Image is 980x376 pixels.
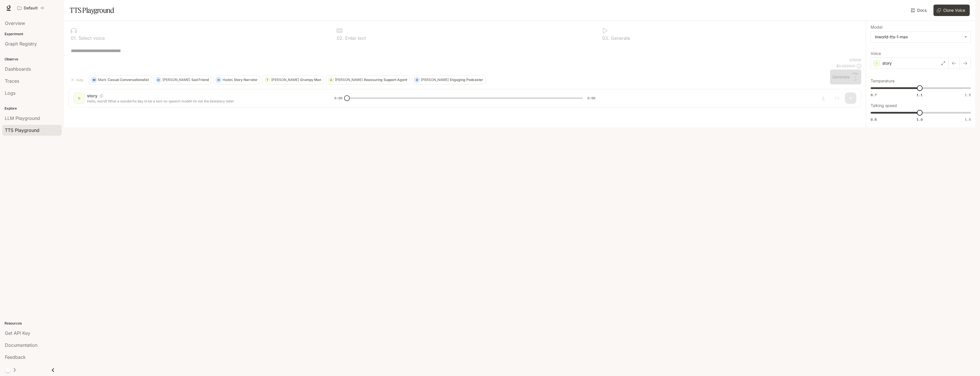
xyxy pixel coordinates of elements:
[337,36,344,40] p: 0 2 .
[91,75,97,84] div: M
[917,117,923,122] span: 1.0
[836,64,856,68] p: $ 0.000000
[108,78,149,82] p: Casual Conversationalist
[154,75,211,84] button: O[PERSON_NAME]Sad Friend
[871,25,882,29] p: Model
[216,75,221,84] div: H
[414,75,419,84] div: D
[335,78,363,82] p: [PERSON_NAME]
[850,58,861,62] p: 0 / 1000
[602,36,609,40] p: 0 3 .
[15,2,47,14] button: All workspaces
[871,104,897,108] p: Talking speed
[234,78,258,82] p: Story Narrator
[328,75,334,84] div: A
[71,36,77,40] p: 0 1 .
[69,75,87,84] button: Hide
[162,78,190,82] p: [PERSON_NAME]
[871,52,881,56] p: Voice
[326,75,410,84] button: A[PERSON_NAME]Reassuring Support Agent
[156,75,161,84] div: O
[875,34,961,40] div: inworld-tts-1-max
[364,78,407,82] p: Reassuring Support Agent
[871,79,895,83] p: Temperature
[344,36,366,40] p: Enter text
[933,5,970,16] button: Clone Voice
[882,60,892,66] p: story
[265,75,270,84] div: T
[917,92,923,97] span: 1.1
[910,5,929,16] a: Docs
[421,78,449,82] p: [PERSON_NAME]
[191,78,209,82] p: Sad Friend
[271,78,299,82] p: [PERSON_NAME]
[412,75,486,84] button: D[PERSON_NAME]Engaging Podcaster
[871,92,877,97] span: 0.7
[871,31,971,42] div: inworld-tts-1-max
[262,75,324,84] button: T[PERSON_NAME]Grumpy Man
[300,78,321,82] p: Grumpy Man
[89,75,151,84] button: MMarkCasual Conversationalist
[450,78,483,82] p: Engaging Podcaster
[77,36,105,40] p: Select voice
[24,6,38,11] p: Default
[609,36,630,40] p: Generate
[98,78,107,82] p: Mark
[871,117,877,122] span: 0.5
[965,92,971,97] span: 1.5
[214,75,260,84] button: HHadesStory Narrator
[965,117,971,122] span: 1.5
[70,5,114,16] h1: TTS Playground
[222,78,233,82] p: Hades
